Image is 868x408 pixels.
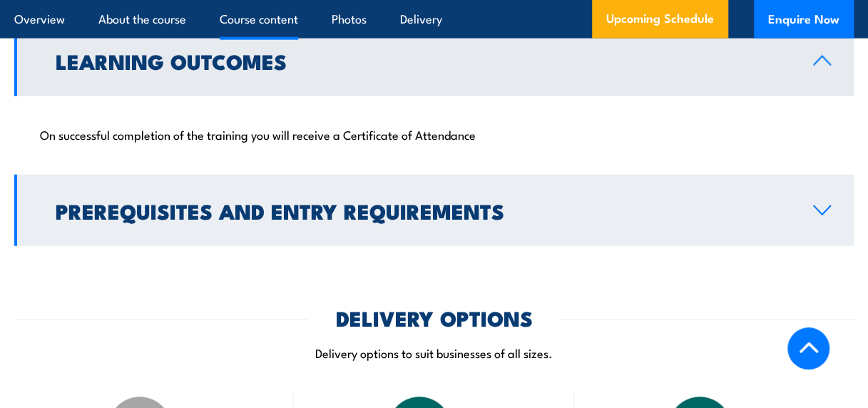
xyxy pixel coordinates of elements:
[336,308,533,327] h2: DELIVERY OPTIONS
[56,201,790,220] h2: Prerequisites and Entry Requirements
[14,175,854,246] a: Prerequisites and Entry Requirements
[14,25,854,96] a: Learning Outcomes
[56,51,790,70] h2: Learning Outcomes
[40,127,828,141] p: On successful completion of the training you will receive a Certificate of Attendance
[14,345,854,361] p: Delivery options to suit businesses of all sizes.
